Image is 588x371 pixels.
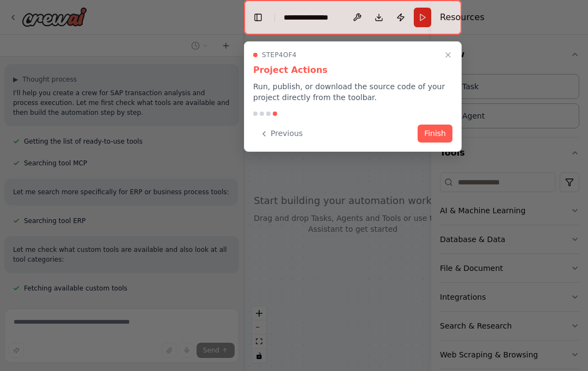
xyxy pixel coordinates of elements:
button: Close walkthrough [442,48,455,61]
button: Hide left sidebar [250,10,266,25]
button: Previous [253,125,309,143]
h3: Project Actions [253,64,452,77]
p: Run, publish, or download the source code of your project directly from the toolbar. [253,81,452,103]
span: Step 4 of 4 [262,51,297,59]
button: Finish [418,125,452,143]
